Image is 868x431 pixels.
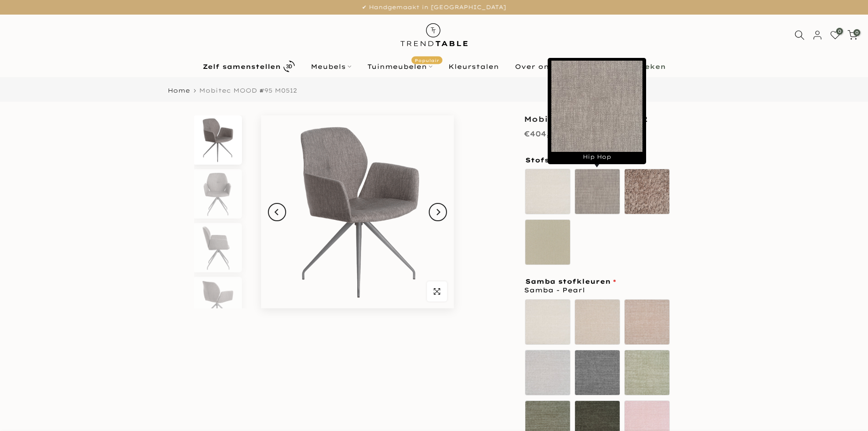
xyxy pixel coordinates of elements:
span: Samba - Pearl [524,285,585,296]
span: Populair [411,56,442,64]
button: Next [429,203,447,221]
span: 0 [853,29,860,36]
img: trend-table [394,15,474,55]
a: Meubels [303,61,359,72]
a: TuinmeubelenPopulair [359,61,440,72]
a: 0 [847,30,858,40]
h1: Mobitec MOOD #95 M0512 [524,115,674,123]
span: 0 [836,28,843,35]
a: Home [168,88,190,93]
span: Samba stofkleuren [525,278,616,285]
span: Stofsoorten [525,157,585,163]
a: Zelf samenstellen [195,58,303,74]
a: Over ons [507,61,567,72]
p: ✔ Handgemaakt in [GEOGRAPHIC_DATA] [11,2,857,12]
a: 0 [830,30,840,40]
button: Previous [268,203,286,221]
b: Zelf samenstellen [203,63,281,70]
div: €404,00 [524,127,560,140]
img: CL2_-_THPSI_-_HipHop_Silver.jpg [551,61,642,152]
div: Hip Hop [548,58,646,165]
iframe: toggle-frame [1,384,46,430]
span: Mobitec MOOD #95 M0512 [199,87,297,94]
iframe: bot-iframe [1,238,179,394]
a: Kleurstalen [440,61,507,72]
